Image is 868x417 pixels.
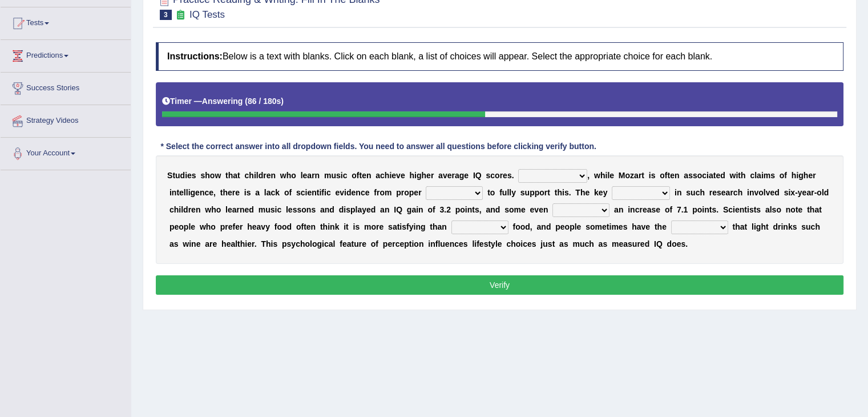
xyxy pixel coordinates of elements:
[599,188,603,197] b: e
[706,171,709,180] b: i
[317,188,320,197] b: t
[802,188,806,197] b: e
[499,188,502,197] b: f
[418,188,421,197] b: r
[244,188,247,197] b: i
[344,205,346,214] b: i
[409,188,414,197] b: p
[189,9,225,20] small: IQ Tests
[795,188,798,197] b: -
[312,188,317,197] b: n
[396,171,401,180] b: v
[172,171,175,180] b: t
[186,188,188,197] b: l
[404,188,409,197] b: o
[346,188,352,197] b: d
[156,42,843,71] h4: Below is a text with blanks. Click on each blank, a list of choices will appear. Select the appro...
[179,205,181,214] b: i
[160,10,172,20] span: 3
[625,171,630,180] b: o
[362,205,366,214] b: y
[223,188,228,197] b: h
[401,171,405,180] b: e
[205,205,211,214] b: w
[180,171,185,180] b: d
[630,171,634,180] b: z
[754,171,757,180] b: l
[195,188,200,197] b: e
[281,97,284,106] b: )
[249,171,254,180] b: h
[569,188,571,197] b: .
[1,73,131,101] a: Success Stories
[356,188,361,197] b: n
[530,188,535,197] b: p
[389,171,391,180] b: i
[301,205,306,214] b: o
[172,188,177,197] b: n
[359,171,362,180] b: t
[167,171,172,180] b: S
[350,205,356,214] b: p
[725,188,730,197] b: a
[738,188,743,197] b: h
[301,188,305,197] b: c
[376,171,380,180] b: a
[1,138,131,166] a: Your Account
[798,188,802,197] b: y
[750,171,754,180] b: c
[585,188,590,197] b: e
[380,171,385,180] b: c
[649,171,651,180] b: i
[351,188,356,197] b: e
[414,171,417,180] b: i
[249,205,254,214] b: d
[344,188,346,197] b: i
[188,188,191,197] b: i
[162,97,284,106] h5: Timer —
[196,205,201,214] b: n
[315,171,320,180] b: n
[421,171,426,180] b: h
[697,171,703,180] b: o
[758,188,764,197] b: o
[736,171,738,180] b: i
[366,205,371,214] b: e
[174,205,179,214] b: h
[717,188,721,197] b: s
[603,188,608,197] b: y
[475,171,482,180] b: Q
[335,188,340,197] b: e
[385,171,390,180] b: h
[670,171,675,180] b: e
[200,171,205,180] b: s
[341,171,343,180] b: i
[216,205,221,214] b: o
[357,171,360,180] b: f
[275,188,280,197] b: k
[761,171,764,180] b: i
[1,105,131,134] a: Strategy Videos
[183,205,188,214] b: d
[209,188,213,197] b: e
[184,188,186,197] b: l
[329,205,334,214] b: d
[200,188,205,197] b: n
[503,171,507,180] b: e
[813,171,815,180] b: r
[255,188,260,197] b: a
[822,188,824,197] b: l
[259,171,264,180] b: d
[385,205,390,214] b: n
[486,171,490,180] b: s
[502,188,507,197] b: u
[190,188,195,197] b: g
[306,205,312,214] b: n
[1,7,131,36] a: Tests
[447,171,452,180] b: e
[729,171,736,180] b: w
[660,171,665,180] b: o
[396,205,402,214] b: Q
[564,188,569,197] b: s
[325,205,330,214] b: n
